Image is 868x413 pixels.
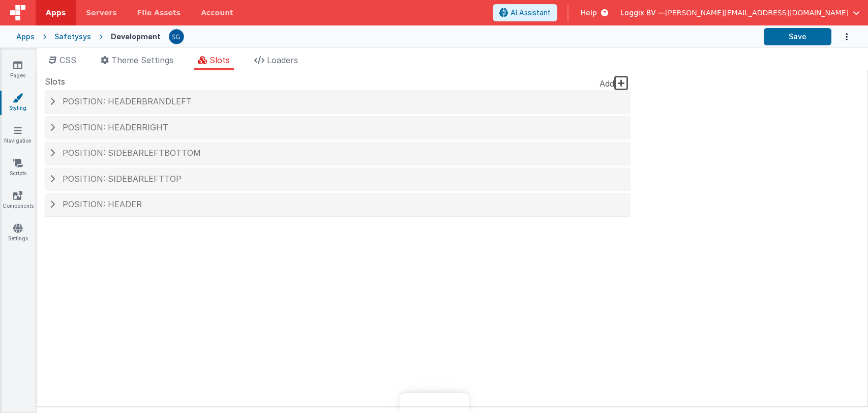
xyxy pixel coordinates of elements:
[581,8,597,18] span: Help
[511,8,551,18] span: AI Assistant
[111,55,173,65] span: Theme Settings
[209,55,230,65] span: Slots
[267,55,298,65] span: Loaders
[137,8,181,18] span: File Assets
[764,28,831,45] button: Save
[86,8,116,18] span: Servers
[63,96,192,106] span: Position: headerBrandLeft
[63,122,168,132] span: Position: headerRight
[63,174,182,184] span: Position: sidebarLeftTop
[16,32,35,42] div: Apps
[620,8,860,18] button: Loggix BV — [PERSON_NAME][EMAIL_ADDRESS][DOMAIN_NAME]
[831,26,852,47] button: Options
[63,148,201,158] span: Position: sidebarLeftBottom
[45,75,65,88] span: Slots
[59,55,76,65] span: CSS
[46,8,66,18] span: Apps
[169,30,184,44] img: 385c22c1e7ebf23f884cbf6fb2c72b80
[600,78,614,89] span: Add
[111,32,161,42] div: Development
[63,199,142,209] span: Position: header
[620,8,665,18] span: Loggix BV —
[665,8,849,18] span: [PERSON_NAME][EMAIL_ADDRESS][DOMAIN_NAME]
[54,32,91,42] div: Safetysys
[493,4,557,21] button: AI Assistant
